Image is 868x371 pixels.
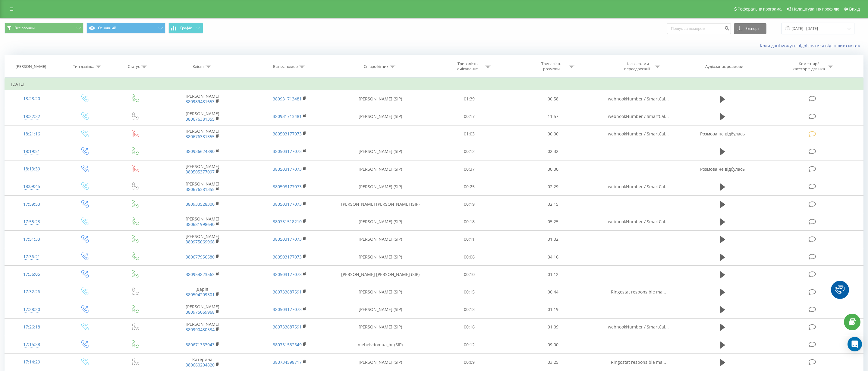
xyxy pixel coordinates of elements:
td: [PERSON_NAME] [159,178,246,195]
div: 18:28:20 [11,93,52,105]
td: 00:10 [427,266,511,283]
td: [DATE] [5,78,863,90]
a: 380733887591 [273,324,302,330]
td: 03:25 [511,354,595,371]
a: 380503177073 [273,306,302,312]
td: 01:19 [511,301,595,318]
a: 380503177073 [273,148,302,154]
button: Експорт [734,23,766,34]
div: 17:32:26 [11,286,52,298]
td: [PERSON_NAME] [159,318,246,336]
td: Дарія [159,283,246,301]
button: Графік [168,23,203,33]
td: [PERSON_NAME] (SIP) [333,178,427,195]
td: [PERSON_NAME] [159,230,246,248]
td: [PERSON_NAME] (SIP) [333,143,427,160]
a: 380503177073 [273,254,302,260]
td: 00:12 [427,336,511,354]
a: 380731518210 [273,219,302,224]
td: [PERSON_NAME] (SIP) [333,248,427,266]
a: 380660204820 [186,362,215,368]
a: 380989481653 [186,99,215,104]
td: [PERSON_NAME] (SIP) [333,283,427,301]
div: Коментар/категорія дзвінка [791,61,826,71]
a: 380503177073 [273,236,302,242]
td: [PERSON_NAME] (SIP) [333,230,427,248]
span: Ringostat responsible ma... [611,289,666,295]
td: 00:13 [427,301,511,318]
td: 00:17 [427,108,511,125]
div: [PERSON_NAME] [16,64,46,69]
div: Співробітник [364,64,388,69]
td: 00:44 [511,283,595,301]
a: 380733887591 [273,289,302,295]
td: 00:58 [511,90,595,108]
div: Open Intercom Messenger [848,337,862,351]
span: Ringostat responsible ma... [611,359,666,365]
td: [PERSON_NAME] [159,160,246,178]
td: Катерина [159,354,246,371]
td: [PERSON_NAME] (SIP) [333,160,427,178]
span: Розмова не відбулась [700,131,745,137]
span: Все звонки [14,26,35,30]
span: Вихід [849,7,860,11]
a: 380503177073 [273,271,302,277]
a: 380734598717 [273,359,302,365]
div: 17:28:20 [11,304,52,316]
div: Клієнт [193,64,204,69]
div: 17:55:23 [11,216,52,228]
span: Розмова не відбулась [700,166,745,172]
div: 18:13:39 [11,163,52,175]
td: [PERSON_NAME] [159,301,246,318]
a: 380931713481 [273,96,302,102]
td: [PERSON_NAME] (SIP) [333,90,427,108]
a: 380676381355 [186,134,215,139]
a: 380954823563 [186,271,215,277]
td: [PERSON_NAME] (SIP) [333,108,427,125]
a: 380676381355 [186,116,215,122]
a: 380676381355 [186,186,215,192]
td: 01:02 [511,230,595,248]
div: Назва схеми переадресації [621,61,653,71]
td: 00:00 [511,125,595,143]
a: 380504209301 [186,292,215,297]
a: 380505377097 [186,169,215,175]
span: Графік [180,26,192,30]
div: 18:09:45 [11,181,52,192]
div: 18:19:51 [11,146,52,157]
td: 00:37 [427,160,511,178]
div: 17:14:29 [11,356,52,368]
span: webhookNumber / SmartCal... [608,131,669,137]
span: webhookNumber / SmartCal... [608,96,669,102]
td: mebelvdomua_hr (SIP) [333,336,427,354]
div: 17:59:53 [11,198,52,210]
a: 380975069968 [186,309,215,315]
td: 01:12 [511,266,595,283]
td: [PERSON_NAME] [159,125,246,143]
td: [PERSON_NAME] [159,90,246,108]
td: 00:00 [511,160,595,178]
td: [PERSON_NAME] [PERSON_NAME] (SIP) [333,195,427,213]
td: [PERSON_NAME] (SIP) [333,213,427,230]
div: Аудіозапис розмови [705,64,743,69]
div: 17:36:05 [11,268,52,280]
td: 00:11 [427,230,511,248]
a: 380503177073 [273,201,302,207]
td: [PERSON_NAME] [PERSON_NAME] (SIP) [333,266,427,283]
a: 380503177073 [273,184,302,189]
td: 01:39 [427,90,511,108]
div: Тип дзвінка [73,64,94,69]
td: 09:00 [511,336,595,354]
td: 00:06 [427,248,511,266]
td: 02:32 [511,143,595,160]
div: Бізнес номер [273,64,298,69]
td: 00:18 [427,213,511,230]
td: 11:57 [511,108,595,125]
span: webhookNumber / SmartCal... [608,184,669,189]
div: 18:22:32 [11,111,52,122]
td: 00:12 [427,143,511,160]
td: 04:16 [511,248,595,266]
button: Основний [86,23,165,33]
td: [PERSON_NAME] (SIP) [333,301,427,318]
a: 380503177073 [273,166,302,172]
